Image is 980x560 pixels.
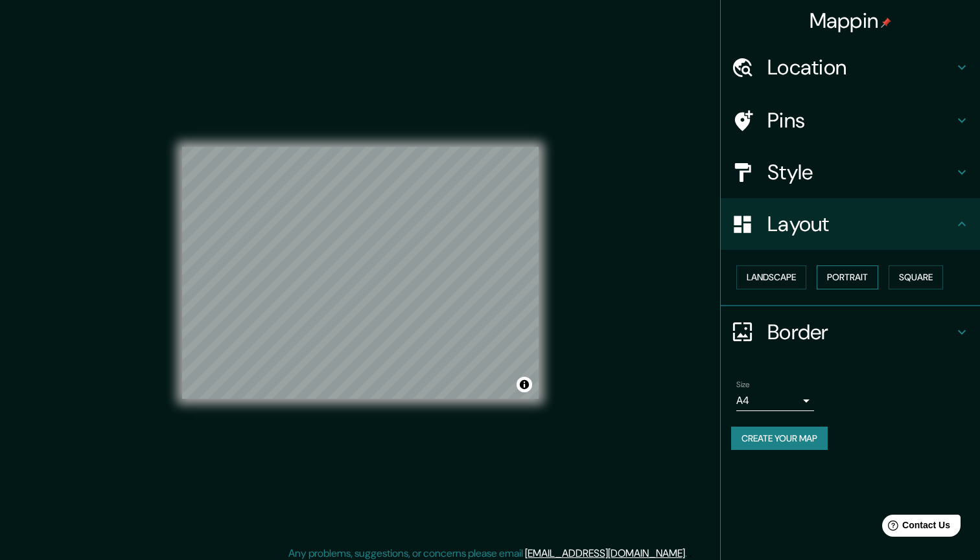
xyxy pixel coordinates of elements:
[889,265,943,289] button: Square
[721,146,980,198] div: Style
[810,8,892,34] h4: Mappin
[767,319,954,345] h4: Border
[736,390,814,411] div: A4
[865,510,966,546] iframe: Help widget launcher
[736,379,750,390] label: Size
[721,41,980,93] div: Location
[767,211,954,237] h4: Layout
[182,147,539,399] canvas: Map
[736,265,806,289] button: Landscape
[525,546,685,560] a: [EMAIL_ADDRESS][DOMAIN_NAME]
[731,427,828,451] button: Create your map
[721,306,980,358] div: Border
[721,198,980,250] div: Layout
[767,159,954,185] h4: Style
[817,265,878,289] button: Portrait
[881,17,891,28] img: pin-icon.png
[721,95,980,146] div: Pins
[517,377,532,392] button: Toggle attribution
[767,107,954,133] h4: Pins
[767,54,954,80] h4: Location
